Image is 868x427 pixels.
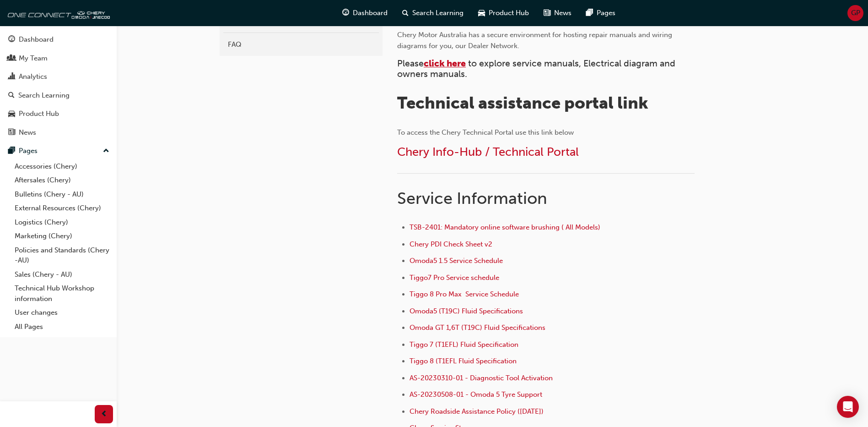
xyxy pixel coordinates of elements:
a: Tiggo7 Pro Service schedule [410,274,499,282]
span: prev-icon [101,409,108,420]
span: Search Learning [412,8,464,18]
div: Dashboard [19,34,54,45]
a: External Resources (Chery) [11,201,113,215]
a: Product Hub [4,105,113,122]
span: up-icon [103,145,109,157]
a: Omoda5 1.5 Service Schedule [410,257,503,265]
a: TSB-2401: Mandatory online software brushing ( All Models) [410,223,600,231]
a: news-iconNews [536,4,579,22]
a: News [4,124,113,141]
img: oneconnect [5,4,110,22]
span: news-icon [544,7,550,19]
div: FAQ [228,39,374,50]
span: guage-icon [8,36,15,44]
div: News [19,127,36,138]
a: car-iconProduct Hub [471,4,536,22]
span: car-icon [8,110,15,118]
span: Pages [597,8,615,18]
a: Search Learning [4,87,113,104]
a: Dashboard [4,31,113,48]
a: All Pages [11,320,113,334]
a: Sales (Chery - AU) [11,268,113,282]
a: search-iconSearch Learning [395,4,471,22]
a: Marketing (Chery) [11,229,113,243]
a: Omoda5 (T19C) Fluid Specifications [410,307,523,315]
span: Dashboard [353,8,388,18]
a: Tiggo 8 Pro Max Service Schedule [410,290,519,298]
a: Chery Info-Hub / Technical Portal [397,145,579,159]
a: FAQ [223,37,379,53]
a: My Team [4,50,113,67]
a: Chery PDI Check Sheet v2 [410,240,492,248]
span: GP [851,8,860,18]
span: chart-icon [8,73,15,81]
a: Omoda GT 1,6T (T19C) Fluid Specifications [410,323,545,332]
button: GP [847,5,863,21]
span: Chery Motor Australia has a secure environment for hosting repair manuals and wiring diagrams for... [397,31,674,50]
a: guage-iconDashboard [335,4,395,22]
span: news-icon [8,129,15,137]
a: Analytics [4,68,113,85]
a: AS-20230310-01 - Diagnostic Tool Activation [410,374,553,382]
span: Technical assistance portal link [397,93,648,113]
span: To access the Chery Technical Portal use this link below [397,128,574,137]
a: Accessories (Chery) [11,159,113,174]
span: News [554,8,571,18]
span: Product Hub [489,8,529,18]
a: Aftersales (Chery) [11,173,113,187]
span: Please [397,58,424,69]
a: Logistics (Chery) [11,215,113,230]
button: DashboardMy TeamAnalyticsSearch LearningProduct HubNews [4,29,113,142]
button: Pages [4,142,113,159]
div: Search Learning [18,90,70,101]
div: Open Intercom Messenger [837,396,859,418]
a: AS-20230508-01 - Omoda 5 Tyre Support [410,390,542,399]
span: to explore service manuals, Electrical diagram and owners manuals. [397,58,678,79]
div: My Team [19,53,48,64]
a: Technical Hub Workshop information [11,281,113,306]
a: pages-iconPages [579,4,623,22]
div: Pages [19,146,38,156]
a: User changes [11,306,113,320]
span: search-icon [8,92,15,100]
a: Chery Roadside Assistance Policy ([DATE]) [410,407,544,416]
span: people-icon [8,55,15,63]
a: click here [424,58,466,69]
span: guage-icon [342,7,349,19]
span: car-icon [478,7,485,19]
span: pages-icon [8,147,15,155]
a: Tiggo 7 (T1EFL) Fluid Specification [410,340,520,349]
span: Service Information [397,188,547,208]
a: Tiggo 8 (T1EFL Fluid Specification [410,357,517,365]
div: Product Hub [19,109,59,119]
a: Policies and Standards (Chery -AU) [11,243,113,268]
div: Analytics [19,71,47,82]
a: Bulletins (Chery - AU) [11,187,113,202]
span: search-icon [402,7,409,19]
span: pages-icon [586,7,593,19]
